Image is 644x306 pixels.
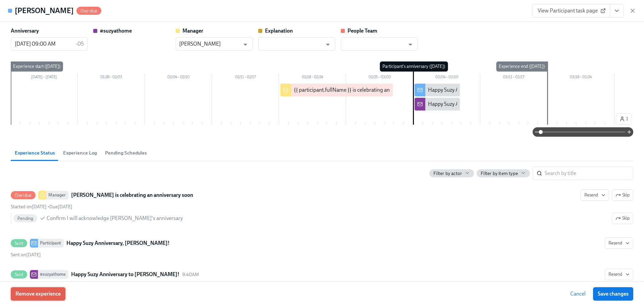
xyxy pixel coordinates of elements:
[593,287,633,301] button: Save changes
[566,287,590,301] button: Cancel
[71,191,193,199] strong: [PERSON_NAME] is celebrating an anniversary soon
[545,167,633,180] input: Search by title
[66,239,170,247] strong: Happy Suzy Anniversary, [PERSON_NAME]!
[15,291,61,297] span: Remove experience
[570,291,586,297] span: Cancel
[15,6,74,16] h4: [PERSON_NAME]
[433,170,462,177] span: Filter by actor
[279,74,346,82] div: 02/18 – 02/24
[538,7,604,14] span: View Participant task page
[620,116,628,122] span: 1
[78,74,145,82] div: 01/28 – 02/03
[100,28,132,34] strong: #suzyathome
[182,271,199,278] span: This message uses the "9:40AM" audience
[11,204,72,210] div: •
[477,169,530,177] button: Filter by item type
[428,100,549,108] div: Happy Suzy Anniversary to {{ participant.fullName }}!
[616,113,632,125] button: 1
[547,74,614,82] div: 03/18 – 03/24
[346,74,413,82] div: 02/25 – 03/03
[605,237,633,249] button: SentParticipantHappy Suzy Anniversary, [PERSON_NAME]!Sent on[DATE]
[46,191,68,200] div: Manager
[10,61,63,72] div: Experience start ([DATE])
[71,270,179,278] strong: Happy Suzy Anniversary to [PERSON_NAME]!
[323,39,333,50] button: Open
[610,4,624,17] button: View task page
[265,28,293,34] strong: Explanation
[615,192,630,199] span: Skip
[608,240,630,247] span: Resend
[240,39,251,50] button: Open
[496,61,547,72] div: Experience end ([DATE])
[413,74,480,82] div: 03/04 – 03/10
[76,8,101,13] span: Overdue
[11,204,47,210] span: Tuesday, February 18th 2025, 9:01 am
[608,271,630,278] span: Resend
[76,40,84,48] p: -05
[15,149,55,157] span: Experience Status
[598,291,629,297] span: Save changes
[405,39,416,50] button: Open
[145,74,212,82] div: 02/04 – 02/10
[532,4,610,17] a: View Participant task page
[481,170,518,177] span: Filter by item type
[13,216,37,221] span: Pending
[612,213,633,224] button: OverdueManager[PERSON_NAME] is celebrating an anniversary soonResendSkipStarted on[DATE] •Due[DAT...
[38,270,68,279] div: #suzyathome
[380,61,448,72] div: Participant's anniversary ([DATE])
[584,192,605,199] span: Resend
[615,215,630,222] span: Skip
[429,169,474,177] button: Filter by actor
[182,28,203,34] strong: Manager
[347,28,377,34] strong: People Team
[11,27,39,35] label: Anniversary
[294,86,430,94] div: {{ participant.fullName }} is celebrating an anniversary soon
[49,204,72,210] span: Sunday, March 2nd 2025, 9:00 am
[11,287,65,301] button: Remove experience
[47,215,183,222] span: Confirm I will acknowledge [PERSON_NAME]'s anniversary
[212,74,279,82] div: 02/11 – 02/17
[38,239,64,248] div: Participant
[428,86,546,94] div: Happy Suzy Anniversary, {{ participant.firstName }}!
[105,149,147,157] span: Pending Schedules
[63,149,97,157] span: Experience Log
[11,272,27,277] span: Sent
[11,252,41,258] span: Tuesday, March 4th 2025, 9:01 am
[11,241,27,246] span: Sent
[605,269,633,280] button: Sent#suzyathomeHappy Suzy Anniversary to [PERSON_NAME]!9:40AMSent on[DATE]
[11,74,78,82] div: [DATE] – [DATE]
[480,74,547,82] div: 03/11 – 03/17
[581,189,609,201] button: OverdueManager[PERSON_NAME] is celebrating an anniversary soonSkipStarted on[DATE] •Due[DATE] Pen...
[612,189,633,201] button: OverdueManager[PERSON_NAME] is celebrating an anniversary soonResendStarted on[DATE] •Due[DATE] P...
[11,193,36,198] span: Overdue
